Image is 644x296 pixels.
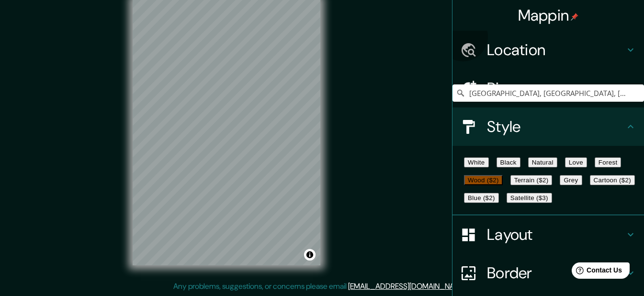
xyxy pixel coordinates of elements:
div: Layout [452,215,644,254]
h4: Pins [487,79,625,98]
h4: Style [487,117,625,136]
h4: Border [487,263,625,283]
h4: Layout [487,225,625,244]
button: Satellite ($3) [507,193,552,203]
button: Terrain ($2) [510,175,553,185]
button: Black [497,157,520,167]
button: Love [565,157,587,167]
button: Toggle attribution [304,249,316,260]
button: Grey [560,175,582,185]
button: Natural [528,157,557,167]
button: White [464,157,489,167]
input: Pick your city or area [452,84,644,102]
div: Style [452,107,644,146]
div: Border [452,254,644,292]
h4: Mappin [518,6,579,25]
div: Location [452,31,644,69]
button: Blue ($2) [464,193,499,203]
button: Cartoon ($2) [590,175,635,185]
img: pin-icon.png [571,13,578,21]
p: Any problems, suggestions, or concerns please email . [173,281,468,292]
button: Forest [595,157,621,167]
a: [EMAIL_ADDRESS][DOMAIN_NAME] [348,281,466,291]
iframe: Help widget launcher [559,259,633,285]
button: Wood ($2) [464,175,503,185]
h4: Location [487,40,625,59]
div: Pins [452,69,644,107]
